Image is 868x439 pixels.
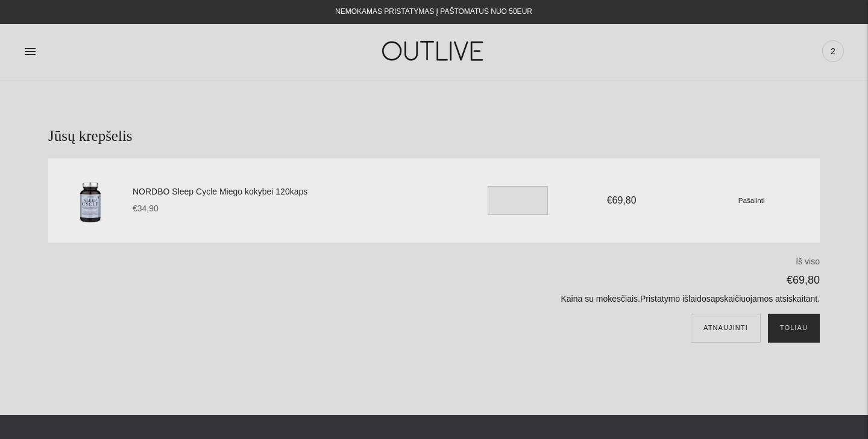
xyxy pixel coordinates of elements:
[691,314,761,343] button: Atnaujinti
[825,43,841,60] span: 2
[60,170,121,231] img: NORDBO Sleep Cycle Miego kokybei 120kaps
[565,192,678,208] div: €69,80
[738,195,765,205] a: Pašalinti
[48,126,820,146] h1: Jūsų krepšelis
[133,202,458,216] div: €34,90
[318,292,820,307] p: Kaina su mokesčiais. apskaičiuojamos atsiskaitant.
[335,5,532,19] div: NEMOKAMAS PRISTATYMAS Į PAŠTOMATUS NUO 50EUR
[822,38,844,64] a: 2
[318,255,820,269] p: Iš viso
[640,294,711,304] a: Pristatymo išlaidos
[318,271,820,290] p: €69,80
[488,186,548,215] input: Translation missing: en.cart.general.item_quantity
[738,196,765,204] small: Pašalinti
[359,30,509,72] img: OUTLIVE
[133,185,458,199] a: NORDBO Sleep Cycle Miego kokybei 120kaps
[768,314,820,343] button: Toliau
